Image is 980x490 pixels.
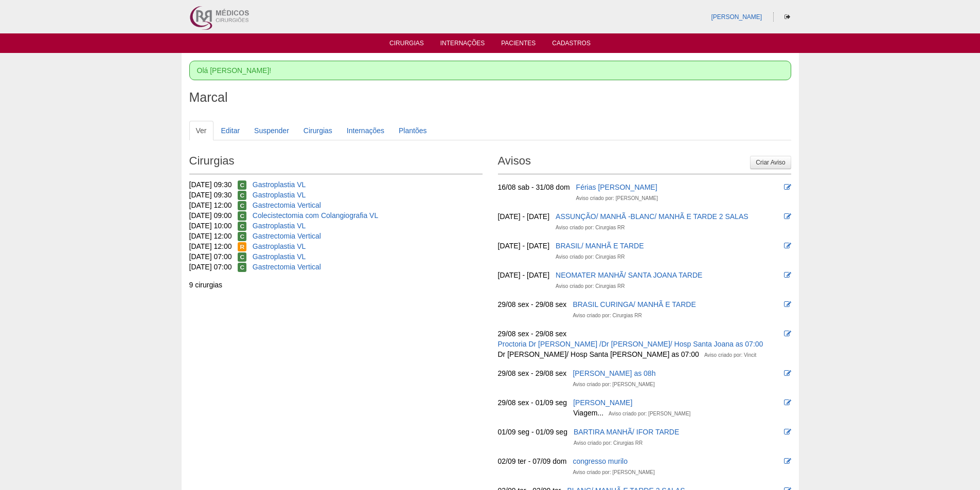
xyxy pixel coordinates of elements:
a: BRASIL CURINGA/ MANHÃ E TARDE [573,300,696,308]
h2: Cirurgias [189,151,483,174]
a: Colecistectomia com Colangiografia VL [253,211,378,220]
a: ASSUNÇÃO/ MANHÃ -BLANC/ MANHÃ E TARDE 2 SALAS [556,212,748,221]
a: BARTIRA MANHÃ/ IFOR TARDE [574,428,679,436]
i: Editar [784,184,791,191]
i: Editar [784,271,791,279]
span: [DATE] 12:00 [189,201,232,209]
a: Editar [215,121,247,140]
div: Aviso criado por: Cirurgias RR [574,438,643,448]
div: Aviso criado por: Cirurgias RR [556,252,625,262]
a: Férias [PERSON_NAME] [576,183,657,191]
a: Gastroplastia VL [253,191,306,199]
a: [PERSON_NAME] [711,13,762,21]
div: 29/08 sex - 29/08 sex [498,329,567,339]
div: Aviso criado por: [PERSON_NAME] [609,409,690,419]
div: 29/08 sex - 29/08 sex [498,299,567,310]
h1: Marcal [189,91,791,104]
a: congresso murilo [573,457,628,465]
i: Editar [784,399,791,406]
a: Gastroplastia VL [253,242,306,250]
div: [DATE] - [DATE] [498,270,550,280]
a: NEOMATER MANHÃ/ SANTA JOANA TARDE [556,271,702,279]
div: 9 cirurgias [189,280,483,290]
a: Internações [340,121,391,140]
a: Gastrectomia Vertical [253,232,321,240]
a: Internações [440,40,485,50]
div: Aviso criado por: [PERSON_NAME] [573,379,654,390]
div: 16/08 sab - 31/08 dom [498,182,570,192]
span: [DATE] 07:00 [189,252,232,261]
a: Cirurgias [389,40,424,50]
a: Plantões [392,121,433,140]
a: Pacientes [501,40,536,50]
span: Confirmada [238,191,246,200]
span: Confirmada [238,211,246,221]
span: Reservada [238,242,246,251]
i: Sair [785,14,790,20]
a: Gastroplastia VL [253,252,306,261]
h2: Avisos [498,151,791,174]
i: Editar [784,458,791,465]
div: Viagem... [573,408,603,418]
div: 29/08 sex - 01/09 seg [498,397,567,408]
div: Aviso criado por: Vincit [704,350,756,360]
div: Dr [PERSON_NAME]/ Hosp Santa [PERSON_NAME] as 07:00 [498,349,699,359]
i: Editar [784,428,791,435]
a: Gastroplastia VL [253,180,306,189]
a: Ver [189,121,213,140]
div: Aviso criado por: Cirurgias RR [556,281,625,292]
a: Suspender [247,121,296,140]
span: Confirmada [238,180,246,190]
a: BRASIL/ MANHÃ E TARDE [556,242,644,250]
span: Confirmada [238,232,246,241]
div: Aviso criado por: Cirurgias RR [573,311,642,321]
a: Cadastros [552,40,591,50]
a: Criar Aviso [750,156,791,169]
div: Aviso criado por: [PERSON_NAME] [573,467,654,478]
i: Editar [784,301,791,308]
div: Olá [PERSON_NAME]! [189,61,791,80]
span: Confirmada [238,201,246,210]
span: [DATE] 09:30 [189,191,232,199]
div: Aviso criado por: [PERSON_NAME] [576,193,658,204]
a: Cirurgias [297,121,339,140]
i: Editar [784,330,791,337]
span: [DATE] 09:30 [189,180,232,189]
i: Editar [784,213,791,220]
div: 02/09 ter - 07/09 dom [498,456,567,466]
span: [DATE] 10:00 [189,222,232,230]
i: Editar [784,242,791,249]
div: 01/09 seg - 01/09 seg [498,427,567,437]
div: Aviso criado por: Cirurgias RR [556,223,625,233]
div: [DATE] - [DATE] [498,241,550,251]
a: Gastroplastia VL [253,222,306,230]
a: [PERSON_NAME] [573,398,632,407]
div: 29/08 sex - 29/08 sex [498,368,567,378]
a: Gastrectomia Vertical [253,201,321,209]
a: Gastrectomia Vertical [253,263,321,271]
span: [DATE] 12:00 [189,242,232,250]
span: Confirmada [238,222,246,231]
a: [PERSON_NAME] as 08h [573,369,655,377]
span: [DATE] 09:00 [189,211,232,220]
i: Editar [784,370,791,377]
span: Confirmada [238,263,246,272]
a: Proctoria Dr [PERSON_NAME] /Dr [PERSON_NAME]/ Hosp Santa Joana as 07:00 [498,340,763,348]
span: [DATE] 07:00 [189,263,232,271]
span: [DATE] 12:00 [189,232,232,240]
span: Confirmada [238,252,246,262]
div: [DATE] - [DATE] [498,211,550,222]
